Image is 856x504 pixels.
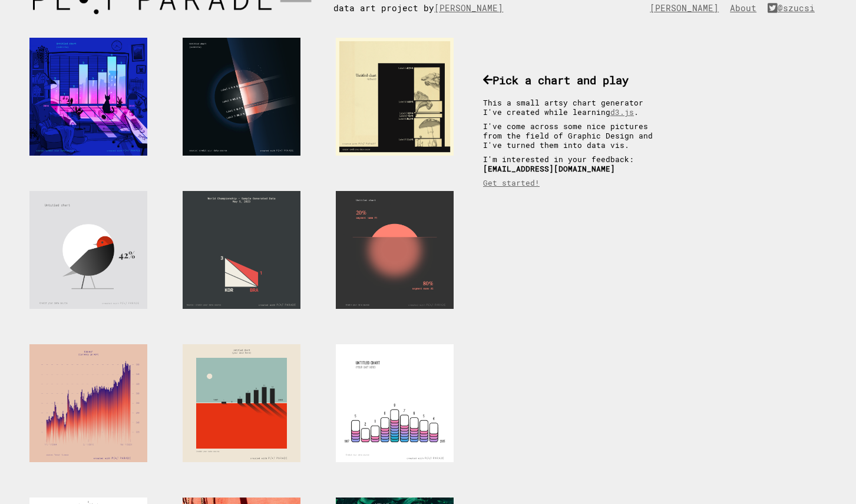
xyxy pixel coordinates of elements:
[483,98,666,117] p: This a small artsy chart generator I've created while learning .
[483,73,666,87] h3: Pick a chart and play
[483,154,666,173] p: I'm interested in your feedback:
[483,121,666,150] p: I've come across some nice pictures from the field of Graphic Design and I've turned them into da...
[768,2,821,14] a: @szucsi
[730,2,762,14] a: About
[483,164,615,173] b: [EMAIL_ADDRESS][DOMAIN_NAME]
[610,107,634,117] a: d3.js
[483,178,540,187] a: Get started!
[650,2,725,14] a: [PERSON_NAME]
[434,2,509,14] a: [PERSON_NAME]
